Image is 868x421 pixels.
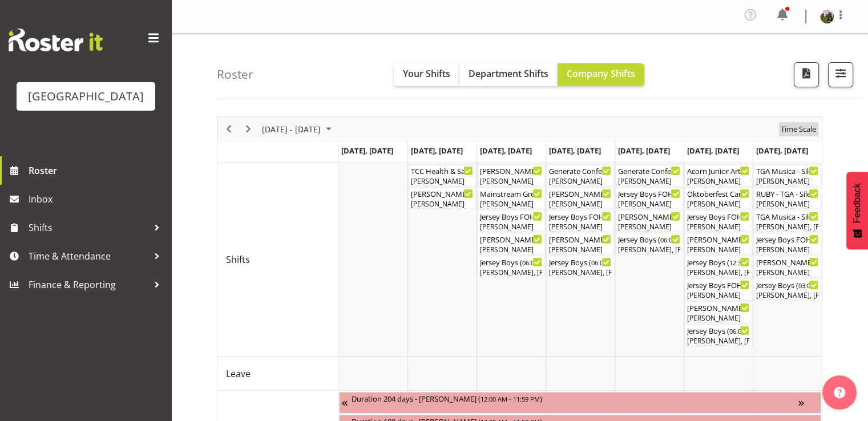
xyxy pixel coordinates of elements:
[477,187,545,209] div: Shifts"s event - Mainstream Green Begin From Wednesday, September 17, 2025 at 4:00:00 PM GMT+12:0...
[480,188,542,199] div: Mainstream Green ( )
[480,245,542,255] div: [PERSON_NAME]
[352,392,798,404] div: Duration 204 days - [PERSON_NAME] ( )
[394,63,459,86] button: Your Shifts
[546,187,614,209] div: Shifts"s event - Wendy - Box Office (Daytime Shifts) Begin From Thursday, September 18, 2025 at 1...
[753,233,821,254] div: Shifts"s event - Jersey Boys FOHM shift Begin From Sunday, September 21, 2025 at 2:15:00 PM GMT+1...
[618,176,680,187] div: [PERSON_NAME]
[618,222,680,232] div: [PERSON_NAME]
[341,145,393,156] span: [DATE], [DATE]
[339,392,821,414] div: Unavailability"s event - Duration 204 days - Fiona Macnab Begin From Monday, March 10, 2025 at 12...
[753,278,821,300] div: Shifts"s event - Jersey Boys Begin From Sunday, September 21, 2025 at 3:00:00 PM GMT+12:00 Ends A...
[403,67,450,80] span: Your Shifts
[411,145,463,156] span: [DATE], [DATE]
[549,256,611,268] div: Jersey Boys ( )
[226,253,250,266] span: Shifts
[684,187,752,209] div: Shifts"s event - Oktoberfest Cargo Shed Begin From Saturday, September 20, 2025 at 11:45:00 AM GM...
[687,268,749,278] div: [PERSON_NAME], [PERSON_NAME], [PERSON_NAME], [PERSON_NAME], [PERSON_NAME], [PERSON_NAME], [PERSON...
[687,199,749,209] div: [PERSON_NAME]
[217,163,338,357] td: Shifts resource
[684,324,752,346] div: Shifts"s event - Jersey Boys Begin From Saturday, September 20, 2025 at 6:00:00 PM GMT+12:00 Ends...
[477,256,545,277] div: Shifts"s event - Jersey Boys Begin From Wednesday, September 17, 2025 at 6:00:00 PM GMT+12:00 End...
[618,211,680,222] div: [PERSON_NAME] - Jersey Boys - Box Office ( )
[618,165,680,176] div: Generate Conference Cargo Shed ( )
[756,222,818,232] div: [PERSON_NAME], [PERSON_NAME], [PERSON_NAME], [PERSON_NAME]
[687,211,749,222] div: Jersey Boys FOHM shift ( )
[480,233,542,245] div: [PERSON_NAME] - Jersey Boys - Box Office ( )
[239,117,258,141] div: Next
[684,278,752,300] div: Shifts"s event - Jersey Boys FOHM shift Begin From Saturday, September 20, 2025 at 5:15:00 PM GMT...
[549,211,611,222] div: Jersey Boys FOHM shift ( )
[756,233,818,245] div: Jersey Boys FOHM shift ( )
[480,222,542,232] div: [PERSON_NAME]
[29,162,165,179] span: Roster
[549,145,601,156] span: [DATE], [DATE]
[522,258,582,267] span: 06:00 PM - 10:10 PM
[756,165,818,176] div: TGA Musica - Silent Movies Live. FOHM shift ( )
[241,122,256,136] button: Next
[756,199,818,209] div: [PERSON_NAME]
[756,245,818,255] div: [PERSON_NAME]
[480,165,542,176] div: [PERSON_NAME] - Box Office (Daytime Shifts) ( )
[615,233,683,254] div: Shifts"s event - Jersey Boys Begin From Friday, September 19, 2025 at 6:00:00 PM GMT+12:00 Ends A...
[549,245,611,255] div: [PERSON_NAME]
[798,281,858,290] span: 03:00 PM - 07:10 PM
[618,233,680,245] div: Jersey Boys ( )
[852,183,862,223] span: Feedback
[753,164,821,186] div: Shifts"s event - TGA Musica - Silent Movies Live. FOHM shift Begin From Sunday, September 21, 202...
[684,210,752,232] div: Shifts"s event - Jersey Boys FOHM shift Begin From Saturday, September 20, 2025 at 11:45:00 AM GM...
[756,256,818,268] div: [PERSON_NAME] - Jersey Boys - Box Office ( )
[794,62,819,87] button: Download a PDF of the roster according to the set date range.
[618,145,670,156] span: [DATE], [DATE]
[615,210,683,232] div: Shifts"s event - Valerie - Jersey Boys - Box Office Begin From Friday, September 19, 2025 at 5:30...
[477,164,545,186] div: Shifts"s event - Wendy - Box Office (Daytime Shifts) Begin From Wednesday, September 17, 2025 at ...
[615,164,683,186] div: Shifts"s event - Generate Conference Cargo Shed Begin From Friday, September 19, 2025 at 7:15:00 ...
[9,29,103,51] img: Rosterit website logo
[756,290,818,301] div: [PERSON_NAME], [PERSON_NAME], [PERSON_NAME], [PERSON_NAME], [PERSON_NAME], [PERSON_NAME], [PERSON...
[753,256,821,277] div: Shifts"s event - Lisa - Jersey Boys - Box Office Begin From Sunday, September 21, 2025 at 2:30:00...
[618,188,680,199] div: Jersey Boys FOHM shift ( )
[459,63,558,86] button: Department Shifts
[481,394,540,403] span: 12:00 AM - 11:59 PM
[480,268,542,278] div: [PERSON_NAME], [PERSON_NAME], [PERSON_NAME], [PERSON_NAME], [PERSON_NAME], [PERSON_NAME], [PERSON...
[846,172,868,249] button: Feedback - Show survey
[549,188,611,199] div: [PERSON_NAME] - Box Office (Daytime Shifts) ( )
[660,235,720,244] span: 06:00 PM - 10:10 PM
[684,301,752,323] div: Shifts"s event - Michelle - Jersey Boys - Box Office Begin From Saturday, September 20, 2025 at 5...
[29,276,148,293] span: Finance & Reporting
[549,165,611,176] div: Generate Conference Cargo Shed ( )
[549,222,611,232] div: [PERSON_NAME]
[567,67,635,80] span: Company Shifts
[480,145,532,156] span: [DATE], [DATE]
[477,233,545,254] div: Shifts"s event - Wendy - Jersey Boys - Box Office Begin From Wednesday, September 17, 2025 at 5:3...
[779,122,818,136] button: Time Scale
[756,188,818,199] div: RUBY - TGA - Silent Movies ( )
[549,199,611,209] div: [PERSON_NAME]
[219,117,239,141] div: Previous
[753,210,821,232] div: Shifts"s event - TGA Musica - Silent Movies Live Begin From Sunday, September 21, 2025 at 12:00:0...
[687,313,749,323] div: [PERSON_NAME]
[618,199,680,209] div: [PERSON_NAME]
[618,245,680,255] div: [PERSON_NAME], [PERSON_NAME], [PERSON_NAME], [PERSON_NAME], [PERSON_NAME], [PERSON_NAME], [PERSON...
[549,233,611,245] div: [PERSON_NAME] - Jersey Boys - Box Office ( )
[687,233,749,245] div: [PERSON_NAME] - Jersey Boys - Box Office ( )
[29,219,148,236] span: Shifts
[820,10,834,23] img: valerie-donaldson30b84046e2fb4b3171eb6bf86b7ff7f4.png
[217,68,253,81] h4: Roster
[756,145,808,156] span: [DATE], [DATE]
[408,187,476,209] div: Shifts"s event - Wendy - Box Office (Daytime Shifts) Begin From Tuesday, September 16, 2025 at 10...
[217,357,338,391] td: Leave resource
[687,290,749,301] div: [PERSON_NAME]
[221,122,237,136] button: Previous
[756,211,818,222] div: TGA Musica - Silent Movies Live ( )
[546,233,614,254] div: Shifts"s event - Robin - Jersey Boys - Box Office Begin From Thursday, September 18, 2025 at 5:30...
[756,268,818,278] div: [PERSON_NAME]
[29,191,165,208] span: Inbox
[687,145,739,156] span: [DATE], [DATE]
[687,188,749,199] div: Oktoberfest Cargo Shed ( )
[687,325,749,336] div: Jersey Boys ( )
[558,63,644,86] button: Company Shifts
[546,164,614,186] div: Shifts"s event - Generate Conference Cargo Shed Begin From Thursday, September 18, 2025 at 7:15:0...
[687,336,749,346] div: [PERSON_NAME], [PERSON_NAME], [PERSON_NAME], [PERSON_NAME] Awhina [PERSON_NAME], [PERSON_NAME], [...
[411,165,473,176] div: TCC Health & Safety Training. [GEOGRAPHIC_DATA] ( )
[753,187,821,209] div: Shifts"s event - RUBY - TGA - Silent Movies Begin From Sunday, September 21, 2025 at 11:30:00 AM ...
